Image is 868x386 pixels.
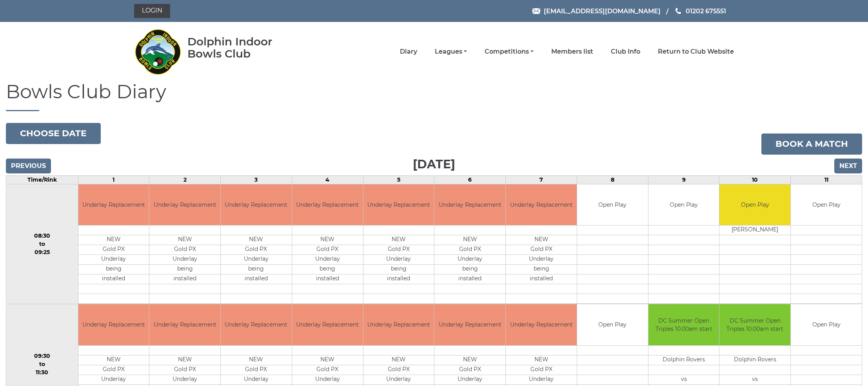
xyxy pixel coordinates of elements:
[506,265,577,274] td: being
[532,8,540,14] img: Email
[78,375,149,384] td: Underlay
[719,304,790,345] td: DC Summer Open Triples 10.00am start
[292,255,363,265] td: Underlay
[6,184,78,304] td: 08:30 to 09:25
[434,175,506,184] td: 6
[434,365,505,375] td: Gold PX
[506,175,577,184] td: 7
[577,304,648,345] td: Open Play
[187,36,298,60] div: Dolphin Indoor Bowls Club
[292,184,363,225] td: Underlay Replacement
[292,355,363,365] td: NEW
[292,365,363,375] td: Gold PX
[648,304,719,345] td: DC Summer Open Triples 10.00am start
[149,265,220,274] td: being
[506,355,577,365] td: NEW
[648,375,719,384] td: vs
[434,184,505,225] td: Underlay Replacement
[506,235,577,245] td: NEW
[363,255,434,265] td: Underlay
[434,375,505,384] td: Underlay
[78,235,149,245] td: NEW
[506,255,577,265] td: Underlay
[149,274,220,284] td: installed
[78,304,149,345] td: Underlay Replacement
[221,175,292,184] td: 3
[78,265,149,274] td: being
[434,235,505,245] td: NEW
[506,184,577,225] td: Underlay Replacement
[221,265,292,274] td: being
[506,304,577,345] td: Underlay Replacement
[434,274,505,284] td: installed
[761,133,862,155] a: Book a match
[292,375,363,384] td: Underlay
[221,245,292,255] td: Gold PX
[78,355,149,365] td: NEW
[6,159,51,173] input: Previous
[648,355,719,365] td: Dolphin Rovers
[363,304,434,345] td: Underlay Replacement
[611,47,640,56] a: Club Info
[791,304,862,345] td: Open Play
[719,184,790,225] td: Open Play
[551,47,593,56] a: Members list
[506,274,577,284] td: installed
[149,355,220,365] td: NEW
[363,235,434,245] td: NEW
[149,235,220,245] td: NEW
[6,175,78,184] td: Time/Rink
[676,8,681,14] img: Phone us
[78,274,149,284] td: installed
[400,47,417,56] a: Diary
[149,245,220,255] td: Gold PX
[434,255,505,265] td: Underlay
[435,47,467,56] a: Leagues
[719,225,790,235] td: [PERSON_NAME]
[221,274,292,284] td: installed
[363,175,434,184] td: 5
[506,245,577,255] td: Gold PX
[221,235,292,245] td: NEW
[149,175,221,184] td: 2
[149,304,220,345] td: Underlay Replacement
[577,184,648,225] td: Open Play
[78,175,149,184] td: 1
[674,6,726,16] a: Phone us 01202 675551
[434,245,505,255] td: Gold PX
[577,175,648,184] td: 8
[686,7,726,14] span: 01202 675551
[221,304,292,345] td: Underlay Replacement
[221,375,292,384] td: Underlay
[719,175,791,184] td: 10
[648,175,719,184] td: 9
[6,123,101,144] button: Choose date
[434,265,505,274] td: being
[292,274,363,284] td: installed
[292,245,363,255] td: Gold PX
[149,375,220,384] td: Underlay
[791,184,862,225] td: Open Play
[363,265,434,274] td: being
[134,4,170,18] a: Login
[149,365,220,375] td: Gold PX
[292,304,363,345] td: Underlay Replacement
[78,255,149,265] td: Underlay
[658,47,734,56] a: Return to Club Website
[434,355,505,365] td: NEW
[149,184,220,225] td: Underlay Replacement
[78,245,149,255] td: Gold PX
[149,255,220,265] td: Underlay
[544,7,661,14] span: [EMAIL_ADDRESS][DOMAIN_NAME]
[6,81,862,111] h1: Bowls Club Diary
[532,6,661,16] a: Email [EMAIL_ADDRESS][DOMAIN_NAME]
[221,184,292,225] td: Underlay Replacement
[506,375,577,384] td: Underlay
[292,235,363,245] td: NEW
[506,365,577,375] td: Gold PX
[719,355,790,365] td: Dolphin Rovers
[363,355,434,365] td: NEW
[292,175,363,184] td: 4
[434,304,505,345] td: Underlay Replacement
[719,375,790,384] td: vs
